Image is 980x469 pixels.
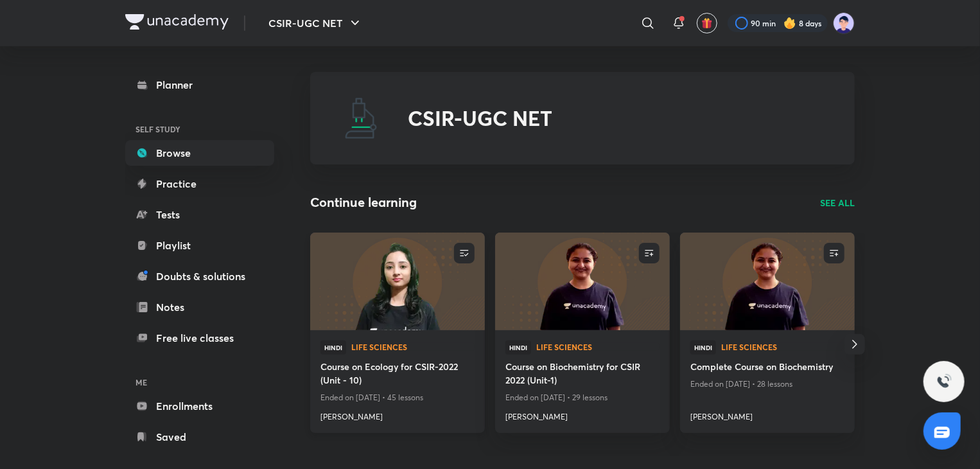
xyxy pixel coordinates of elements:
[308,231,486,331] img: new-thumbnail
[125,294,274,320] a: Notes
[495,233,670,330] a: new-thumbnail
[536,343,660,351] span: Life Sciences
[820,196,855,209] a: SEE ALL
[678,231,856,331] img: new-thumbnail
[833,12,855,34] img: nidhi shreya
[125,325,274,351] a: Free live classes
[125,233,274,258] a: Playlist
[690,360,844,376] a: Complete Course on Biochemistry
[701,17,713,29] img: avatar
[536,343,660,352] a: Life Sciences
[125,171,274,197] a: Practice
[310,233,485,330] a: new-thumbnail
[408,106,552,130] h2: CSIR-UGC NET
[320,341,346,355] span: Hindi
[320,360,475,389] a: Course on Ecology for CSIR-2022 (Unit - 10)
[690,406,844,423] a: [PERSON_NAME]
[721,343,844,351] span: Life Sciences
[125,263,274,289] a: Doubts & solutions
[261,10,371,36] button: CSIR-UGC NET
[341,98,382,139] img: CSIR-UGC NET
[505,360,660,389] a: Course on Biochemistry for CSIR 2022 (Unit-1)
[783,17,796,30] img: streak
[697,13,717,33] button: avatar
[125,424,274,450] a: Saved
[125,393,274,419] a: Enrollments
[125,371,274,393] h6: ME
[505,389,660,406] p: Ended on [DATE] • 29 lessons
[125,202,274,227] a: Tests
[690,376,844,393] p: Ended on [DATE] • 28 lessons
[721,343,844,352] a: Life Sciences
[125,14,229,30] img: Company Logo
[125,118,274,140] h6: SELF STUDY
[320,389,475,406] p: Ended on [DATE] • 45 lessons
[936,374,952,389] img: ttu
[125,14,229,33] a: Company Logo
[125,72,274,98] a: Planner
[690,341,716,355] span: Hindi
[505,406,660,423] a: [PERSON_NAME]
[310,193,417,212] h2: Continue learning
[680,233,855,330] a: new-thumbnail
[505,341,531,355] span: Hindi
[351,343,475,352] a: Life Sciences
[493,231,671,331] img: new-thumbnail
[125,140,274,166] a: Browse
[320,406,475,423] a: [PERSON_NAME]
[351,343,475,351] span: Life Sciences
